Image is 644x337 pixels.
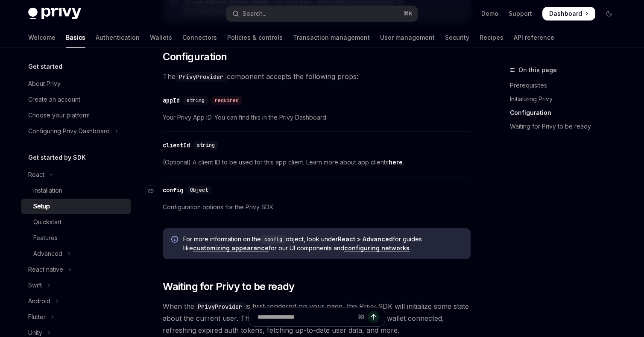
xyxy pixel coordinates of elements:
a: customizing appearance [193,244,269,252]
span: Configuration [163,50,227,64]
button: Open search [226,6,418,21]
button: Send message [368,311,380,323]
a: Waiting for Privy to be ready [510,120,623,133]
a: Features [21,230,131,246]
a: Setup [21,199,131,214]
button: Toggle dark mode [602,7,616,21]
a: Choose your platform [21,108,131,123]
span: When the is first rendered on your page, the Privy SDK will initialize some state about the curre... [163,300,471,336]
button: Toggle React section [21,167,131,182]
a: Connectors [182,27,217,48]
a: Initializing Privy [510,92,623,106]
button: Toggle Flutter section [21,309,131,325]
a: Policies & controls [227,27,283,48]
a: Welcome [28,27,56,48]
div: appId [163,96,180,105]
img: dark logo [28,8,81,20]
code: config [261,235,286,244]
code: PrivyProvider [194,302,246,311]
a: Navigate to header [146,182,163,199]
span: For more information on the object, look under for guides like for our UI components and . [183,235,462,252]
code: PrivyProvider [176,72,227,82]
span: Object [190,187,208,193]
span: Dashboard [549,9,582,18]
div: Features [33,233,58,243]
span: Waiting for Privy to be ready [163,280,295,293]
a: Recipes [480,27,503,48]
div: Configuring Privy Dashboard [28,126,110,136]
div: React [28,170,44,180]
button: Toggle Advanced section [21,246,131,261]
div: Flutter [28,312,46,322]
h5: Get started [28,62,62,72]
strong: React > Advanced [338,235,393,243]
a: User management [380,27,435,48]
a: Dashboard [542,7,595,21]
button: Toggle Android section [21,293,131,309]
div: Installation [33,185,62,196]
div: Choose your platform [28,110,90,120]
span: ⌘ K [404,10,413,17]
svg: Info [171,236,180,244]
span: (Optional) A client ID to be used for this app client. Learn more about app clients . [163,157,471,167]
a: configuring networks [344,244,410,252]
button: Toggle Swift section [21,278,131,293]
span: The component accepts the following props: [163,70,471,82]
a: Basics [66,27,85,48]
a: Create an account [21,92,131,107]
div: Create an account [28,94,80,105]
div: Setup [33,201,50,211]
button: Toggle Configuring Privy Dashboard section [21,123,131,139]
a: Prerequisites [510,79,623,92]
div: React native [28,264,63,275]
a: About Privy [21,76,131,91]
a: Transaction management [293,27,370,48]
a: Installation [21,183,131,198]
a: API reference [514,27,554,48]
a: here [389,158,403,166]
div: Search... [243,9,266,19]
input: Ask a question... [258,308,354,326]
a: Quickstart [21,214,131,230]
h5: Get started by SDK [28,152,86,163]
div: config [163,186,183,194]
div: clientId [163,141,190,149]
div: Advanced [33,249,62,259]
a: Authentication [96,27,140,48]
button: Toggle React native section [21,262,131,277]
div: Quickstart [33,217,61,227]
a: Security [445,27,469,48]
span: string [187,97,205,104]
div: Swift [28,280,42,290]
a: Support [509,9,532,18]
a: Demo [481,9,498,18]
div: About Privy [28,79,61,89]
span: On this page [518,65,557,75]
div: required [211,96,242,105]
a: Wallets [150,27,172,48]
span: Your Privy App ID. You can find this in the Privy Dashboard. [163,112,471,123]
span: string [197,142,215,149]
div: Android [28,296,50,306]
span: Configuration options for the Privy SDK. [163,202,471,212]
a: Configuration [510,106,623,120]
